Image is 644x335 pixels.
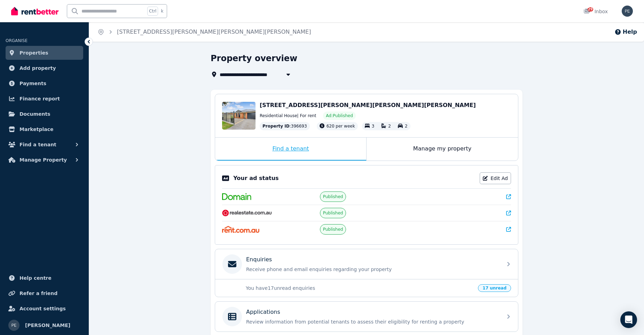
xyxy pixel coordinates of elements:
div: Manage my property [367,138,518,161]
img: Rent.com.au [222,226,259,233]
img: peter [8,320,19,331]
nav: Breadcrumb [89,22,319,42]
a: Refer a friend [6,286,83,300]
span: Property ID [262,123,290,129]
span: [PERSON_NAME] [25,321,70,329]
a: Payments [6,76,83,90]
span: Published [323,227,343,232]
span: Marketplace [19,125,53,133]
a: ApplicationsReview information from potential tenants to assess their eligibility for renting a p... [215,302,518,332]
a: Edit Ad [480,172,511,184]
span: Find a tenant [19,140,56,149]
a: Help centre [6,271,83,285]
div: Find a tenant [215,138,366,161]
button: Manage Property [6,153,83,167]
span: 2 [405,124,408,129]
button: Help [614,28,637,36]
span: Ctrl [147,7,158,16]
span: Account settings [19,304,66,313]
span: Finance report [19,95,60,103]
a: Account settings [6,302,83,316]
a: Finance report [6,92,83,106]
p: Review information from potential tenants to assess their eligibility for renting a property [246,318,498,325]
span: 17 unread [478,284,511,292]
span: Help centre [19,274,52,282]
img: RentBetter [11,6,58,16]
span: 620 per week [327,124,355,129]
span: ORGANISE [6,38,28,43]
a: [STREET_ADDRESS][PERSON_NAME][PERSON_NAME][PERSON_NAME] [117,28,311,35]
span: 2 [388,124,391,129]
span: Payments [19,79,46,88]
span: Add property [19,64,56,72]
span: Properties [19,49,48,57]
span: k [161,8,163,14]
p: Your ad status [233,174,278,182]
img: Domain.com.au [222,193,251,200]
a: Properties [6,46,83,60]
img: RealEstate.com.au [222,210,272,216]
a: Marketplace [6,122,83,136]
div: Inbox [583,8,608,15]
span: 3 [372,124,375,129]
span: Ad: Published [326,113,353,119]
span: Residential House | For rent [260,113,316,119]
p: You have 17 unread enquiries [246,285,474,292]
div: : 396693 [260,122,310,130]
img: peter [622,6,633,17]
div: Open Intercom Messenger [620,311,637,328]
a: EnquiriesReceive phone and email enquiries regarding your property [215,249,518,279]
span: Manage Property [19,156,67,164]
p: Receive phone and email enquiries regarding your property [246,266,498,273]
h1: Property overview [211,53,297,64]
button: Find a tenant [6,138,83,152]
p: Enquiries [246,255,272,264]
span: Published [323,194,343,199]
span: [STREET_ADDRESS][PERSON_NAME][PERSON_NAME][PERSON_NAME] [260,102,476,108]
span: Documents [19,110,50,118]
span: Published [323,210,343,216]
span: 29 [588,7,593,11]
a: Documents [6,107,83,121]
span: Refer a friend [19,289,57,297]
a: Add property [6,61,83,75]
p: Applications [246,308,280,316]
